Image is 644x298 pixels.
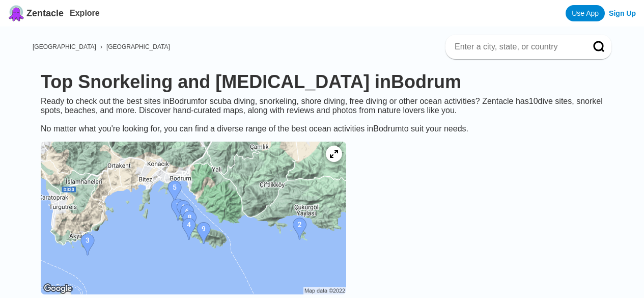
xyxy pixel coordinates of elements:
[70,9,100,17] a: Explore
[41,142,346,294] img: Bodrum dive site map
[566,5,605,21] a: Use App
[100,43,102,50] span: ›
[33,97,611,133] div: Ready to check out the best sites in Bodrum for scuba diving, snorkeling, shore diving, free divi...
[26,8,64,19] span: Zentacle
[609,9,636,17] a: Sign Up
[106,43,170,50] a: [GEOGRAPHIC_DATA]
[41,71,603,93] h1: Top Snorkeling and [MEDICAL_DATA] in Bodrum
[8,5,64,21] a: Zentacle logoZentacle
[454,42,579,52] input: Enter a city, state, or country
[33,43,96,50] a: [GEOGRAPHIC_DATA]
[8,5,24,21] img: Zentacle logo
